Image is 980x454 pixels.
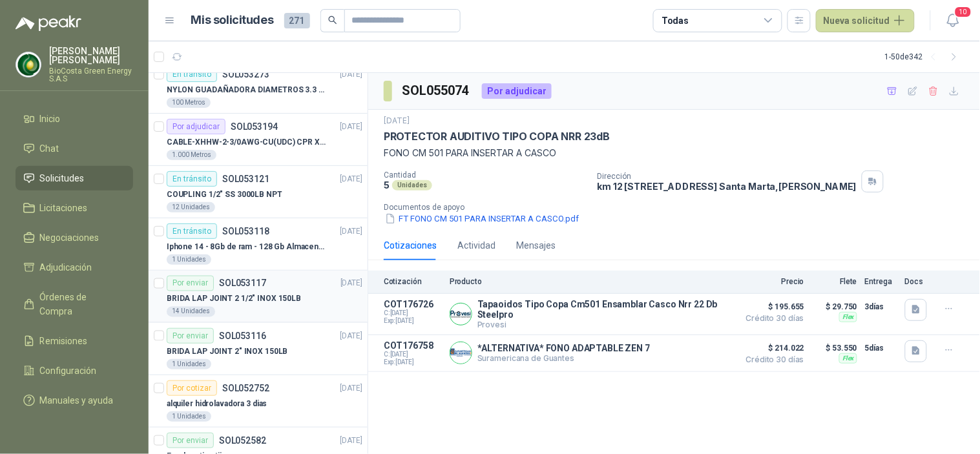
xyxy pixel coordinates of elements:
span: C: [DATE] [384,351,442,358]
span: Exp: [DATE] [384,358,442,366]
a: Por adjudicarSOL053194[DATE] CABLE-XHHW-2-3/0AWG-CU(UDC) CPR XLPE FR1.000 Metros [149,114,368,166]
p: SOL053117 [219,279,266,288]
p: [DATE] [340,68,362,81]
span: C: [DATE] [384,309,442,317]
span: Órdenes de Compra [40,290,121,318]
span: Exp: [DATE] [384,317,442,325]
p: Cantidad [384,170,587,180]
p: 5 [384,180,390,191]
p: NYLON GUADAÑADORA DIAMETROS 3.3 mm [167,84,328,96]
p: SOL052582 [219,436,266,445]
button: 10 [941,9,964,32]
p: $ 53.550 [812,340,857,356]
p: [DATE] [340,330,362,342]
p: Tapaoidos Tipo Copa Cm501 Ensamblar Casco Nrr 22 Db Steelpro [477,299,732,320]
a: En tránsitoSOL053273[DATE] NYLON GUADAÑADORA DIAMETROS 3.3 mm100 Metros [149,61,368,114]
a: Remisiones [16,329,133,353]
p: Cotización [384,277,442,286]
span: Negociaciones [40,231,99,245]
p: Documentos de apoyo [384,203,975,212]
a: En tránsitoSOL053121[DATE] COUPLING 1/2" SS 3000LB NPT12 Unidades [149,166,368,218]
div: 1 Unidades [167,359,211,369]
h3: SOL055074 [402,81,472,101]
p: [DATE] [340,278,362,290]
p: SOL053194 [231,122,278,131]
span: Configuración [40,364,97,378]
p: Iphone 14 - 8Gb de ram - 128 Gb Almacenamiento [167,241,328,253]
div: 1.000 Metros [167,150,216,160]
p: Docs [905,277,931,286]
p: COT176726 [384,299,442,309]
p: Suramericana de Guantes [477,353,650,363]
div: Mensajes [516,238,556,253]
p: $ 29.750 [812,299,857,315]
p: BioCosta Green Energy S.A.S [49,67,133,83]
p: SOL053121 [222,174,269,183]
p: [DATE] [340,225,362,238]
a: Por enviarSOL053117[DATE] BRIDA LAP JOINT 2 1/2" INOX 150LB14 Unidades [149,271,368,323]
p: [DATE] [340,382,362,395]
p: FONO CM 501 PARA INSERTAR A CASCO [384,146,964,160]
a: Adjudicación [16,255,133,280]
div: Por enviar [167,433,214,448]
p: Flete [812,277,857,286]
div: En tránsito [167,171,217,187]
span: 10 [954,6,972,18]
span: $ 214.022 [740,340,804,356]
div: 14 Unidades [167,307,215,317]
div: En tránsito [167,223,217,239]
p: 5 días [865,340,897,356]
div: En tránsito [167,67,217,82]
p: CABLE-XHHW-2-3/0AWG-CU(UDC) CPR XLPE FR [167,136,328,149]
span: search [328,15,337,25]
p: BRIDA LAP JOINT 2" INOX 150LB [167,346,288,358]
span: Solicitudes [40,171,85,185]
span: Adjudicación [40,260,92,274]
img: Company Logo [450,342,472,364]
p: Precio [740,277,804,286]
span: $ 195.655 [740,299,804,315]
p: Provesi [477,320,732,329]
p: [DATE] [340,121,362,133]
h1: Mis solicitudes [191,11,274,30]
button: FT FONO CM 501 PARA INSERTAR A CASCO.pdf [384,212,580,225]
span: Crédito 30 días [740,356,804,364]
p: SOL053116 [219,331,266,340]
a: En tránsitoSOL053118[DATE] Iphone 14 - 8Gb de ram - 128 Gb Almacenamiento1 Unidades [149,218,368,271]
div: Todas [662,14,689,28]
span: Crédito 30 días [740,315,804,322]
p: Dirección [598,172,857,181]
p: Producto [450,277,732,286]
p: [PERSON_NAME] [PERSON_NAME] [49,46,133,65]
span: Manuales y ayuda [40,393,114,408]
div: 100 Metros [167,98,211,108]
div: Cotizaciones [384,238,437,253]
a: Por enviarSOL053116[DATE] BRIDA LAP JOINT 2" INOX 150LB1 Unidades [149,323,368,375]
span: Remisiones [40,334,88,348]
div: Actividad [457,238,495,253]
p: Entrega [865,277,897,286]
a: Licitaciones [16,196,133,220]
p: [DATE] [384,115,410,127]
div: 1 - 50 de 342 [885,46,964,67]
span: Licitaciones [40,201,88,215]
div: Unidades [392,180,432,191]
span: 271 [284,13,310,28]
div: Por enviar [167,328,214,344]
div: Flex [839,353,857,364]
p: SOL053273 [222,70,269,79]
p: BRIDA LAP JOINT 2 1/2" INOX 150LB [167,293,301,305]
div: 12 Unidades [167,202,215,212]
p: SOL052752 [222,384,269,393]
img: Logo peakr [16,15,81,31]
a: Inicio [16,107,133,131]
button: Nueva solicitud [816,9,915,32]
a: Solicitudes [16,166,133,191]
p: alquiler hidrolavadora 3 dias [167,398,267,410]
div: Por enviar [167,276,214,291]
p: SOL053118 [222,227,269,236]
a: Chat [16,136,133,161]
a: Negociaciones [16,225,133,250]
div: Por adjudicar [167,119,225,134]
img: Company Logo [450,304,472,325]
